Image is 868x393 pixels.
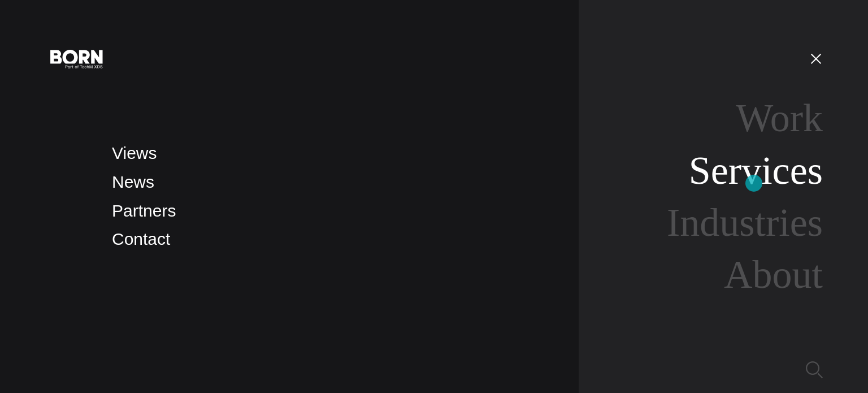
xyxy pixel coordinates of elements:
a: About [724,253,823,296]
img: Search [806,361,823,378]
a: Services [689,149,823,192]
button: Open [802,46,830,70]
a: Views [112,144,157,162]
a: Partners [112,201,176,220]
a: Industries [667,201,823,244]
a: Contact [112,230,170,248]
a: News [112,172,154,191]
a: Work [736,96,823,140]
